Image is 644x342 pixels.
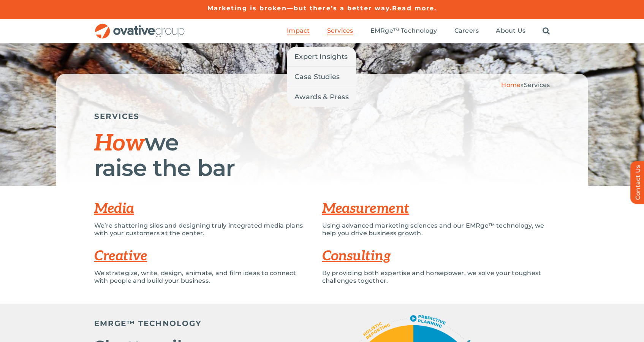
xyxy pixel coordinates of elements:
[294,92,349,102] span: Awards & Press
[94,269,311,285] p: We strategize, write, design, animate, and film ideas to connect with people and build your busin...
[322,222,550,237] p: Using advanced marketing sciences and our EMRge™ technology, we help you drive business growth.
[287,27,310,35] a: Impact
[287,87,356,107] a: Awards & Press
[287,47,356,66] a: Expert Insights
[501,81,521,89] a: Home
[322,269,550,285] p: By providing both expertise and horsepower, we solve your toughest challenges together.
[392,5,437,12] a: Read more.
[322,200,409,217] a: Measurement
[501,81,550,89] span: »
[543,27,550,35] a: Search
[287,27,310,35] span: Impact
[94,130,550,180] h1: we raise the bar
[370,27,437,35] span: EMRge™ Technology
[287,19,550,43] nav: Menu
[94,319,277,328] h5: EMRGE™ TECHNOLOGY
[94,130,145,157] span: How
[454,27,479,35] span: Careers
[287,67,356,87] a: Case Studies
[94,23,185,30] a: OG_Full_horizontal_RGB
[370,27,437,35] a: EMRge™ Technology
[524,81,550,89] span: Services
[294,71,340,82] span: Case Studies
[94,248,147,264] a: Creative
[294,51,348,62] span: Expert Insights
[327,27,353,35] a: Services
[327,27,353,35] span: Services
[207,5,392,12] a: Marketing is broken—but there’s a better way.
[94,112,550,121] h5: SERVICES
[94,222,311,237] p: We’re shattering silos and designing truly integrated media plans with your customers at the center.
[496,27,525,35] a: About Us
[94,200,134,217] a: Media
[496,27,525,35] span: About Us
[322,248,391,264] a: Consulting
[454,27,479,35] a: Careers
